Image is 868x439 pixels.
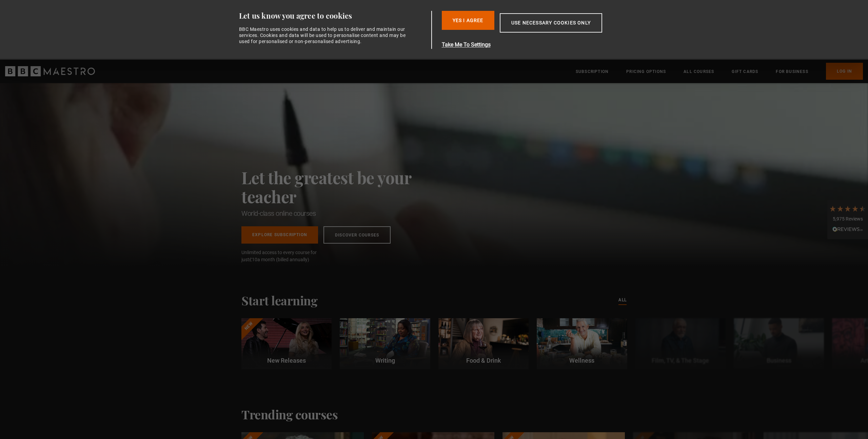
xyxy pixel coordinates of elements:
button: Use necessary cookies only [500,13,602,33]
p: Film, TV, & The Stage [635,356,726,365]
p: New Releases [241,356,332,365]
div: Read All Reviews [829,226,866,234]
svg: BBC Maestro [5,66,95,76]
div: Let us know you agree to cookies [239,11,429,21]
span: Unlimited access to every course for just a month (billed annually) [241,249,333,263]
h2: Trending courses [241,407,338,421]
a: Food & Drink [438,318,529,369]
a: All [618,297,627,304]
div: 4.7 Stars [829,205,866,212]
a: Explore Subscription [241,226,318,244]
p: Writing [340,356,430,365]
span: £10 [249,257,257,262]
nav: Primary [576,63,863,80]
a: Writing [340,318,430,369]
a: For business [776,68,808,75]
p: Wellness [537,356,627,365]
div: 5,975 ReviewsRead All Reviews [827,200,868,239]
div: BBC Maestro uses cookies and data to help us to deliver and maintain our services. Cookies and da... [239,26,410,45]
button: Take Me To Settings [442,41,634,49]
h2: Start learning [241,293,317,307]
p: Business [734,356,824,365]
a: Business [734,318,824,369]
div: 5,975 Reviews [829,216,866,223]
a: Subscription [576,68,609,75]
h1: World-class online courses [241,209,441,218]
p: Food & Drink [438,356,529,365]
a: Discover Courses [323,226,391,244]
a: Wellness [537,318,627,369]
a: All Courses [684,68,714,75]
img: REVIEWS.io [832,227,863,231]
a: Film, TV, & The Stage [635,318,726,369]
a: Gift Cards [732,68,758,75]
button: Yes I Agree [442,11,494,30]
h2: Let the greatest be your teacher [241,168,441,206]
a: Pricing Options [626,68,666,75]
a: Log In [826,63,863,80]
a: New New Releases [241,318,332,369]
